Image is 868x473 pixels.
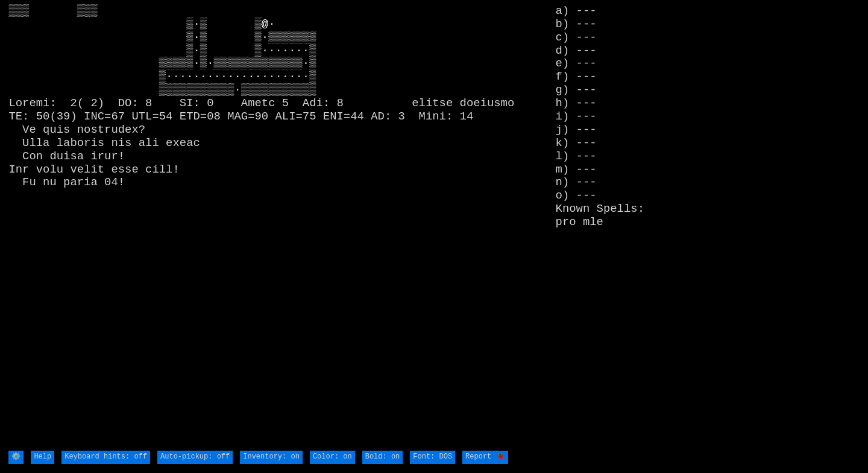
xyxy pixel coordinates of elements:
[262,17,268,31] font: @
[240,451,303,464] input: Inventory: on
[410,451,455,464] input: Font: DOS
[61,451,150,464] input: Keyboard hints: off
[310,451,355,464] input: Color: on
[31,451,54,464] input: Help
[8,451,24,464] input: ⚙️
[462,451,508,464] input: Report 🐞
[362,451,403,464] input: Bold: on
[8,5,555,449] larn: ▒▒▒ ▒▒▒ ▒·▒ ▒ · ▒·▒ ▒·▒▒▒▒▒▒▒ ▒·▒ ▒·······▒ ▒▒▒▒▒·▒·▒▒▒▒▒▒▒▒▒▒▒▒▒·▒ ▒·····················▒ ▒▒▒▒▒...
[157,451,233,464] input: Auto-pickup: off
[556,5,860,449] stats: a) --- b) --- c) --- d) --- e) --- f) --- g) --- h) --- i) --- j) --- k) --- l) --- m) --- n) ---...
